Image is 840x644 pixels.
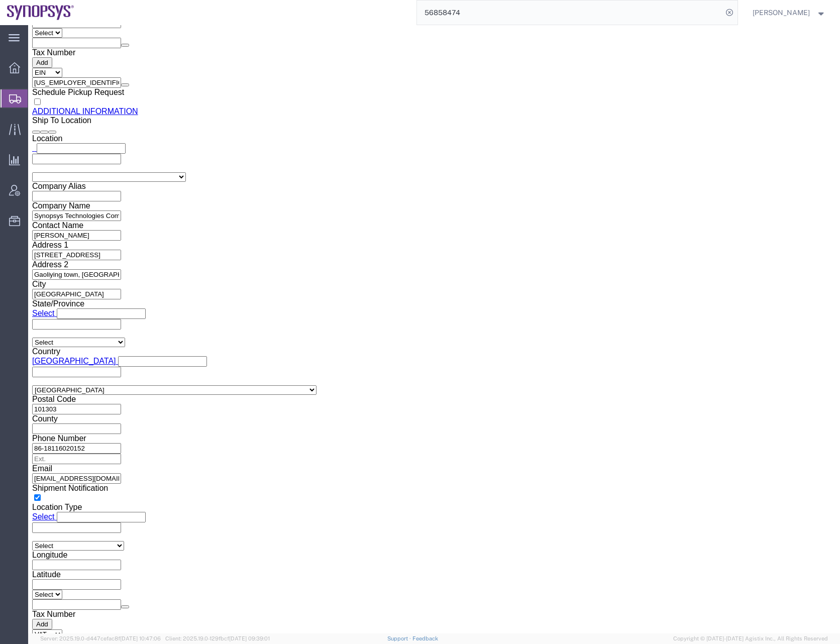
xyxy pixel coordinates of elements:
span: [DATE] 10:47:06 [120,635,161,641]
button: [PERSON_NAME] [752,7,826,19]
span: Copyright © [DATE]-[DATE] Agistix Inc., All Rights Reserved [673,634,828,643]
span: [DATE] 09:39:01 [229,635,270,641]
input: Search for shipment number, reference number [417,1,722,25]
span: Client: 2025.19.0-129fbcf [165,635,270,641]
span: Rafael Chacon [753,7,810,18]
a: Feedback [412,635,438,641]
iframe: FS Legacy Container [28,25,840,633]
img: logo [7,5,74,20]
a: Support [387,635,412,641]
span: Server: 2025.19.0-d447cefac8f [40,635,161,641]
